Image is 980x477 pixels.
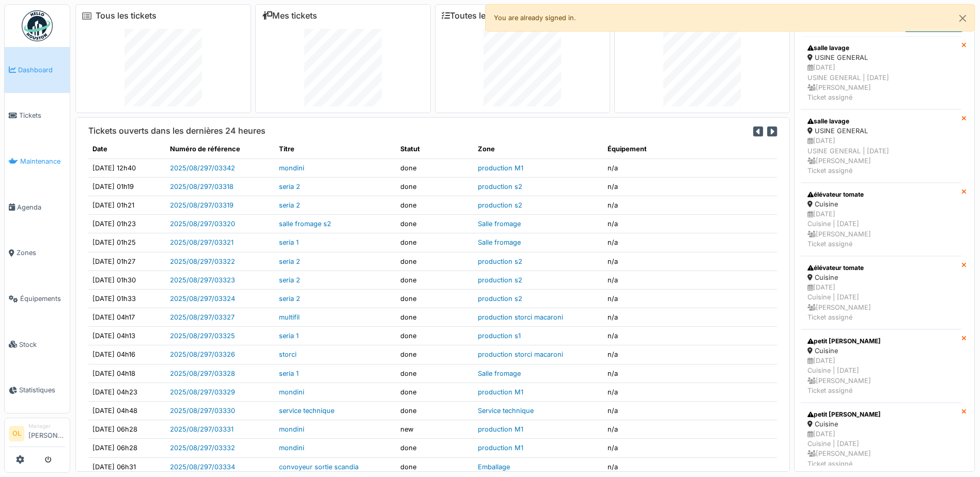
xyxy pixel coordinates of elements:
[5,368,70,414] a: Statistiques
[262,11,317,21] a: Mes tickets
[279,407,334,415] a: service technique
[603,252,777,271] td: n/a
[20,294,66,304] span: Équipements
[801,109,961,183] a: salle lavage USINE GENERAL [DATE]USINE GENERAL | [DATE] [PERSON_NAME]Ticket assigné
[88,327,166,345] td: [DATE] 04h13
[279,444,304,452] a: mondini
[279,164,304,172] a: mondini
[170,258,235,265] a: 2025/08/297/03322
[396,402,474,420] td: done
[396,420,474,439] td: new
[170,164,235,172] a: 2025/08/297/03342
[279,276,300,284] a: seria 2
[396,457,474,476] td: done
[279,370,299,377] a: seria 1
[396,233,474,252] td: done
[442,11,519,21] a: Toutes les tâches
[603,289,777,308] td: n/a
[478,276,522,284] a: production s2
[88,308,166,327] td: [DATE] 04h17
[478,313,563,321] a: production storci macaroni
[88,196,166,214] td: [DATE] 01h21
[18,65,66,75] span: Dashboard
[478,388,523,396] a: production M1
[396,383,474,401] td: done
[396,439,474,457] td: done
[603,439,777,457] td: n/a
[5,47,70,93] a: Dashboard
[807,117,955,126] div: salle lavage
[603,364,777,383] td: n/a
[603,215,777,233] td: n/a
[603,233,777,252] td: n/a
[9,422,66,447] a: OL Manager[PERSON_NAME]
[478,183,522,190] a: production s2
[807,429,955,469] div: [DATE] Cuisine | [DATE] [PERSON_NAME] Ticket assigné
[170,444,235,452] a: 2025/08/297/03332
[396,140,474,158] th: Statut
[88,439,166,457] td: [DATE] 06h28
[478,351,563,358] a: production storci macaroni
[20,156,66,166] span: Maintenance
[88,364,166,383] td: [DATE] 04h18
[807,209,955,249] div: [DATE] Cuisine | [DATE] [PERSON_NAME] Ticket assigné
[279,239,299,246] a: seria 1
[603,345,777,364] td: n/a
[478,463,510,471] a: Emballage
[19,110,66,120] span: Tickets
[478,258,522,265] a: production s2
[807,136,955,176] div: [DATE] USINE GENERAL | [DATE] [PERSON_NAME] Ticket assigné
[807,62,955,102] div: [DATE] USINE GENERAL | [DATE] [PERSON_NAME] Ticket assigné
[478,295,522,303] a: production s2
[88,233,166,252] td: [DATE] 01h25
[807,199,955,209] div: Cuisine
[396,308,474,327] td: done
[170,388,235,396] a: 2025/08/297/03329
[279,295,300,303] a: seria 2
[801,256,961,329] a: élévateur tomate Cuisine [DATE]Cuisine | [DATE] [PERSON_NAME]Ticket assigné
[478,370,521,377] a: Salle fromage
[88,420,166,439] td: [DATE] 06h28
[88,215,166,233] td: [DATE] 01h23
[801,329,961,403] a: petit [PERSON_NAME] Cuisine [DATE]Cuisine | [DATE] [PERSON_NAME]Ticket assigné
[5,184,70,230] a: Agenda
[807,356,955,395] div: [DATE] Cuisine | [DATE] [PERSON_NAME] Ticket assigné
[603,196,777,214] td: n/a
[801,36,961,109] a: salle lavage USINE GENERAL [DATE]USINE GENERAL | [DATE] [PERSON_NAME]Ticket assigné
[807,190,955,199] div: élévateur tomate
[279,258,300,265] a: seria 2
[170,463,235,471] a: 2025/08/297/03334
[279,463,359,471] a: convoyeur sortie scandia
[396,271,474,289] td: done
[478,220,521,228] a: Salle fromage
[603,140,777,158] th: Équipement
[396,196,474,214] td: done
[396,177,474,196] td: done
[807,43,955,53] div: salle lavage
[170,407,235,415] a: 2025/08/297/03330
[170,351,235,358] a: 2025/08/297/03326
[807,337,955,346] div: petit [PERSON_NAME]
[170,220,235,228] a: 2025/08/297/03320
[603,271,777,289] td: n/a
[478,444,523,452] a: production M1
[807,282,955,322] div: [DATE] Cuisine | [DATE] [PERSON_NAME] Ticket assigné
[279,313,300,321] a: multifil
[603,457,777,476] td: n/a
[485,4,975,31] div: You are already signed in.
[807,346,955,356] div: Cuisine
[28,422,66,430] div: Manager
[88,177,166,196] td: [DATE] 01h19
[279,183,300,190] a: seria 2
[19,385,66,395] span: Statistiques
[396,252,474,271] td: done
[170,183,234,190] a: 2025/08/297/03318
[807,419,955,429] div: Cuisine
[396,158,474,177] td: done
[801,183,961,256] a: élévateur tomate Cuisine [DATE]Cuisine | [DATE] [PERSON_NAME]Ticket assigné
[807,53,955,62] div: USINE GENERAL
[603,158,777,177] td: n/a
[396,215,474,233] td: done
[88,457,166,476] td: [DATE] 06h31
[5,276,70,322] a: Équipements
